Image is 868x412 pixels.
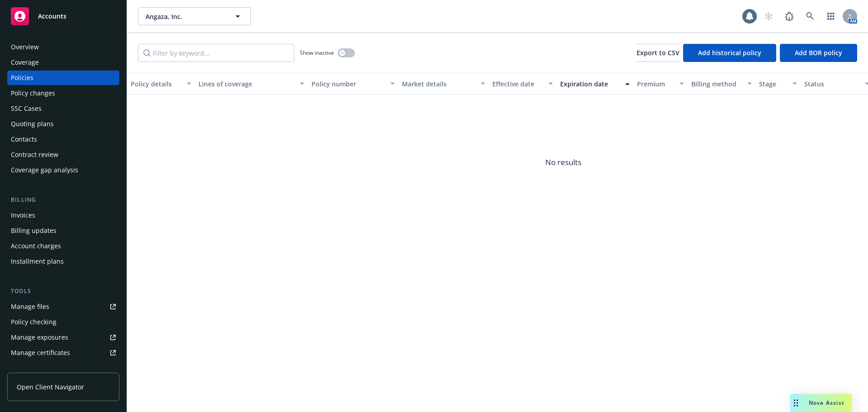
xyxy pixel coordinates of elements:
[780,7,798,25] a: Report a Bug
[11,346,70,360] div: Manage certificates
[7,223,119,238] a: Billing updates
[131,79,181,89] div: Policy details
[759,79,787,89] div: Stage
[11,40,39,54] div: Overview
[11,315,57,329] div: Policy checking
[7,330,119,345] a: Manage exposures
[795,48,842,57] span: Add BOR policy
[146,12,224,21] span: Angaza, Inc.
[7,315,119,329] a: Policy checking
[198,79,294,89] div: Lines of coverage
[7,40,119,54] a: Overview
[633,73,688,95] button: Premium
[127,73,195,95] button: Policy details
[822,7,840,25] a: Switch app
[11,208,35,223] div: Invoices
[17,382,84,392] span: Open Client Navigator
[759,7,778,25] a: Start snowing
[11,71,33,85] div: Policies
[780,44,857,62] button: Add BOR policy
[11,239,61,253] div: Account charges
[38,13,66,20] span: Accounts
[11,163,78,177] div: Coverage gap analysis
[7,147,119,162] a: Contract review
[7,346,119,360] a: Manage certificates
[688,73,755,95] button: Billing method
[7,287,119,296] div: Tools
[11,86,55,100] div: Policy changes
[11,55,39,70] div: Coverage
[7,132,119,147] a: Contacts
[11,254,64,269] div: Installment plans
[7,299,119,314] a: Manage files
[300,49,334,57] span: Show inactive
[7,71,119,85] a: Policies
[138,7,251,25] button: Angaza, Inc.
[398,73,489,95] button: Market details
[11,299,49,314] div: Manage files
[801,7,819,25] a: Search
[489,73,557,95] button: Effective date
[7,117,119,131] a: Quoting plans
[7,163,119,177] a: Coverage gap analysis
[698,48,761,57] span: Add historical policy
[790,394,802,412] div: Drag to move
[7,195,119,204] div: Billing
[7,208,119,223] a: Invoices
[755,73,801,95] button: Stage
[7,101,119,116] a: SSC Cases
[809,399,844,407] span: Nova Assist
[11,330,68,345] div: Manage exposures
[492,79,543,89] div: Effective date
[11,361,57,375] div: Manage claims
[7,254,119,269] a: Installment plans
[637,79,674,89] div: Premium
[11,117,54,131] div: Quoting plans
[637,44,679,62] button: Export to CSV
[7,361,119,375] a: Manage claims
[790,394,852,412] button: Nova Assist
[7,239,119,253] a: Account charges
[11,147,58,162] div: Contract review
[11,132,37,147] div: Contacts
[7,86,119,100] a: Policy changes
[311,79,385,89] div: Policy number
[691,79,742,89] div: Billing method
[7,55,119,70] a: Coverage
[308,73,398,95] button: Policy number
[7,4,119,29] a: Accounts
[560,79,620,89] div: Expiration date
[195,73,308,95] button: Lines of coverage
[11,101,42,116] div: SSC Cases
[683,44,776,62] button: Add historical policy
[402,79,475,89] div: Market details
[637,48,679,57] span: Export to CSV
[11,223,57,238] div: Billing updates
[804,79,859,89] div: Status
[138,44,294,62] input: Filter by keyword...
[557,73,633,95] button: Expiration date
